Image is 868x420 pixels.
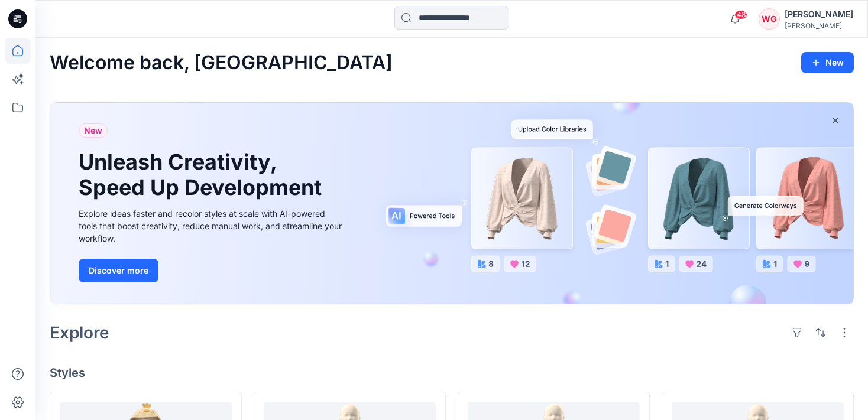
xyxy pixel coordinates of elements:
[79,259,345,282] a: Discover more
[734,10,747,19] span: 48
[801,52,854,73] button: New
[84,123,102,138] span: New
[759,8,780,30] div: WG
[50,323,109,342] h2: Explore
[79,259,158,282] button: Discover more
[50,366,854,380] h4: Styles
[785,21,853,30] div: [PERSON_NAME]
[50,52,393,74] h2: Welcome back, [GEOGRAPHIC_DATA]
[79,149,327,200] h1: Unleash Creativity, Speed Up Development
[785,7,853,21] div: [PERSON_NAME]
[79,207,345,245] div: Explore ideas faster and recolor styles at scale with AI-powered tools that boost creativity, red...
